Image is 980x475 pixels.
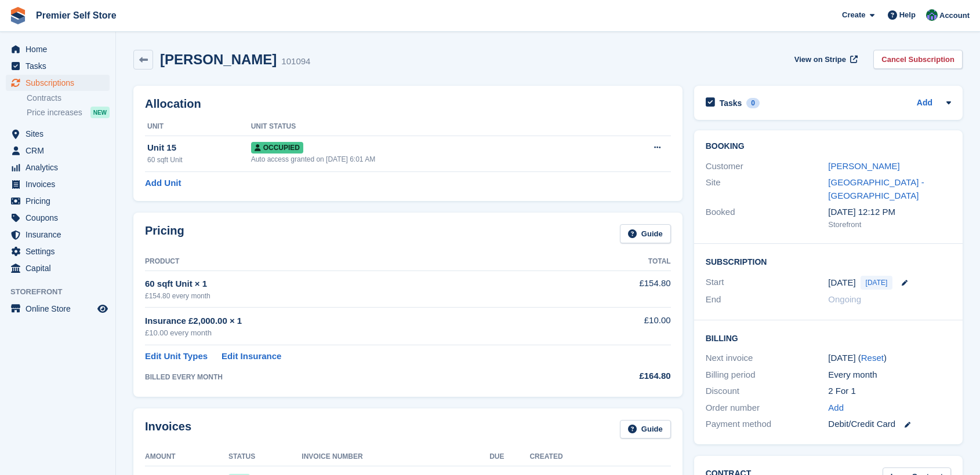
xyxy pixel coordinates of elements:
[26,193,95,209] span: Pricing
[251,142,303,154] span: Occupied
[9,7,27,24] img: stora-icon-8386f47178a22dfd0bd8f6a31ec36ba5ce8667c1dd55bd0f319d3a0aa187defe.svg
[6,142,110,159] a: menu
[147,141,251,155] div: Unit 15
[96,302,110,316] a: Preview store
[145,372,572,382] div: BILLED EVERY MONTH
[26,226,95,243] span: Insurance
[861,353,884,363] a: Reset
[27,107,82,118] span: Price increases
[706,352,829,365] div: Next invoice
[6,301,110,317] a: menu
[489,448,529,466] th: Due
[26,260,95,276] span: Capital
[828,219,951,231] div: Storefront
[572,253,671,271] th: Total
[145,420,191,439] h2: Invoices
[6,126,110,142] a: menu
[706,293,829,306] div: End
[720,98,742,108] h2: Tasks
[26,243,95,260] span: Settings
[26,210,95,226] span: Coupons
[90,107,110,118] div: NEW
[145,253,572,271] th: Product
[899,9,916,21] span: Help
[828,206,951,219] div: [DATE] 12:12 PM
[26,176,95,192] span: Invoices
[873,50,963,69] a: Cancel Subscription
[6,58,110,74] a: menu
[26,75,95,91] span: Subscriptions
[145,177,181,190] a: Add Unit
[828,401,844,415] a: Add
[228,448,302,466] th: Status
[926,9,938,21] img: Jo Granger
[572,271,671,307] td: £154.80
[145,315,572,328] div: Insurance £2,000.00 × 1
[6,193,110,209] a: menu
[828,177,924,200] a: [GEOGRAPHIC_DATA] - [GEOGRAPHIC_DATA]
[6,243,110,260] a: menu
[251,154,602,165] div: Auto access granted on [DATE] 6:01 AM
[147,155,251,165] div: 60 sqft Unit
[572,370,671,383] div: £164.80
[281,55,310,68] div: 101094
[706,401,829,415] div: Order number
[145,224,184,243] h2: Pricing
[6,159,110,176] a: menu
[706,368,829,382] div: Billing period
[6,41,110,57] a: menu
[26,301,95,317] span: Online Store
[26,41,95,57] span: Home
[222,350,281,363] a: Edit Insurance
[145,291,572,301] div: £154.80 every month
[529,448,670,466] th: Created
[828,276,855,290] time: 2025-08-21 00:00:00 UTC
[706,176,829,202] div: Site
[145,118,251,136] th: Unit
[828,161,899,171] a: [PERSON_NAME]
[828,352,951,365] div: [DATE] ( )
[706,160,829,173] div: Customer
[26,126,95,142] span: Sites
[828,294,861,304] span: Ongoing
[706,142,951,151] h2: Booking
[706,276,829,290] div: Start
[6,260,110,276] a: menu
[620,224,671,243] a: Guide
[26,142,95,159] span: CRM
[145,277,572,291] div: 60 sqft Unit × 1
[620,420,671,439] a: Guide
[31,6,121,25] a: Premier Self Store
[6,75,110,91] a: menu
[706,385,829,398] div: Discount
[939,10,970,21] span: Account
[572,308,671,345] td: £10.00
[302,448,489,466] th: Invoice Number
[706,332,951,344] h2: Billing
[790,50,860,69] a: View on Stripe
[828,385,951,398] div: 2 For 1
[6,176,110,192] a: menu
[26,58,95,74] span: Tasks
[794,54,846,65] span: View on Stripe
[145,327,572,339] div: £10.00 every month
[706,418,829,431] div: Payment method
[842,9,865,21] span: Create
[160,52,277,67] h2: [PERSON_NAME]
[6,226,110,243] a: menu
[828,368,951,382] div: Every month
[26,159,95,176] span: Analytics
[251,118,602,136] th: Unit Status
[27,106,110,119] a: Price increases NEW
[706,206,829,230] div: Booked
[145,97,671,111] h2: Allocation
[706,255,951,267] h2: Subscription
[145,350,208,363] a: Edit Unit Types
[145,448,228,466] th: Amount
[27,93,110,104] a: Contracts
[10,286,115,298] span: Storefront
[917,97,932,110] a: Add
[861,276,893,290] span: [DATE]
[6,210,110,226] a: menu
[828,418,951,431] div: Debit/Credit Card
